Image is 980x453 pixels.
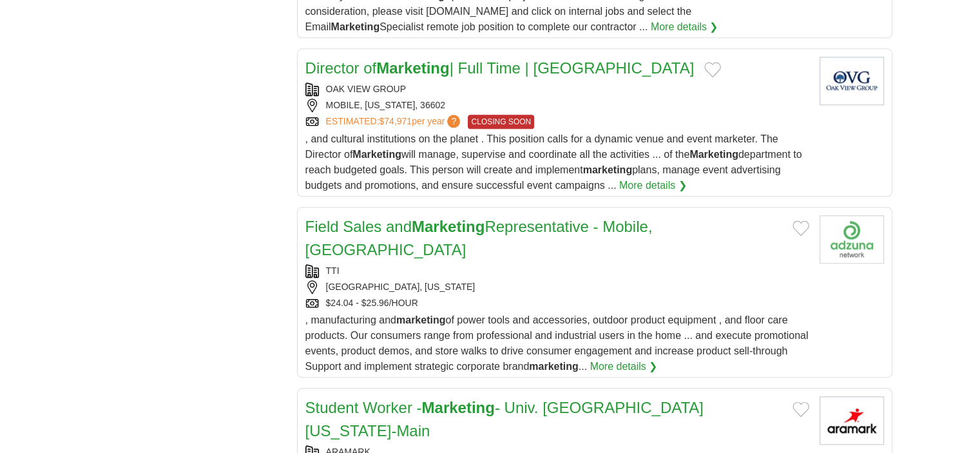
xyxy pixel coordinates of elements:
[326,84,406,94] a: OAK VIEW GROUP
[379,116,412,126] span: $74,971
[305,59,695,77] a: Director ofMarketing| Full Time | [GEOGRAPHIC_DATA]
[331,21,380,32] strong: Marketing
[305,314,809,372] span: , manufacturing and of power tools and accessories, outdoor product equipment , and floor care pr...
[412,218,485,235] strong: Marketing
[305,99,809,112] div: MOBILE, [US_STATE], 36602
[376,59,449,77] strong: Marketing
[326,115,463,129] a: ESTIMATED:$74,971per year?
[820,215,884,264] img: Company logo
[793,401,809,417] button: Add to favorite jobs
[305,296,809,310] div: $24.04 - $25.96/HOUR
[305,264,809,278] div: TTI
[468,115,534,129] span: CLOSING SOON
[651,19,718,35] a: More details ❯
[590,359,658,374] a: More details ❯
[529,361,578,372] strong: marketing
[793,220,809,236] button: Add to favorite jobs
[421,399,494,416] strong: Marketing
[583,164,632,175] strong: marketing
[396,314,445,325] strong: marketing
[820,57,884,105] img: Oak View Group logo
[619,178,687,193] a: More details ❯
[305,399,704,439] a: Student Worker -Marketing- Univ. [GEOGRAPHIC_DATA][US_STATE]-Main
[352,149,401,160] strong: Marketing
[305,218,653,258] a: Field Sales andMarketingRepresentative - Mobile, [GEOGRAPHIC_DATA]
[704,62,721,77] button: Add to favorite jobs
[305,133,802,191] span: , and cultural institutions on the planet . This position calls for a dynamic venue and event mar...
[305,280,809,294] div: [GEOGRAPHIC_DATA], [US_STATE]
[820,396,884,445] img: Aramark logo
[689,149,738,160] strong: Marketing
[447,115,460,128] span: ?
